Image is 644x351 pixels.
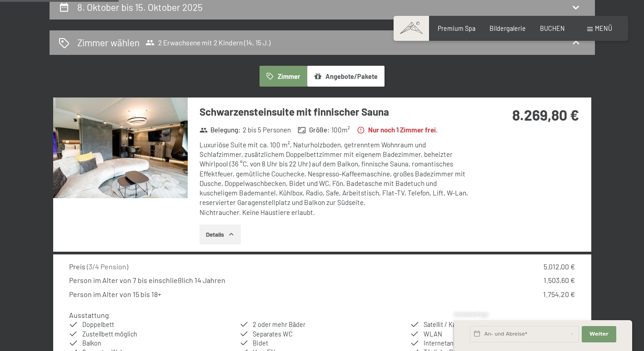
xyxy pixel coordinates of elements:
[253,330,293,338] span: Separates WC
[512,106,579,123] strong: 8.269,80 €
[357,125,438,135] strong: Nur noch 1 Zimmer frei.
[438,24,475,32] a: Premium Spa
[595,24,612,32] span: Menü
[589,331,609,338] span: Weiter
[200,140,470,217] div: Luxuriöse Suite mit ca. 100 m², Naturholzboden, getrenntem Wohnraum und Schlafzimmer, zusätzliche...
[82,321,114,328] span: Doppelbett
[200,125,241,135] strong: Belegung :
[243,125,291,135] span: 2 bis 5 Personen
[544,262,575,272] div: 5.012,00 €
[82,339,101,347] span: Balkon
[69,262,128,272] div: Preis
[454,311,488,317] span: Schnellanfrage
[424,339,475,347] span: Internetanschluss
[253,339,268,347] span: Bidet
[200,105,470,119] h3: Schwarzensteinsuite mit finnischer Sauna
[307,66,384,87] button: Angebote/Pakete
[82,330,137,338] span: Zustellbett möglich
[489,24,526,32] a: Bildergalerie
[540,24,565,32] a: BUCHEN
[77,1,203,13] h2: 8. Oktober bis 15. Oktober 2025
[69,275,225,285] div: Person im Alter von 7 bis einschließlich 14 Jahren
[253,321,305,328] span: 2 oder mehr Bäder
[298,125,329,135] strong: Größe :
[53,97,188,198] img: mss_renderimg.php
[200,224,241,244] button: Details
[544,275,575,285] div: 1.503,60 €
[424,330,442,338] span: WLAN
[331,125,350,135] span: 100 m²
[260,66,307,87] button: Zimmer
[145,38,270,47] span: 2 Erwachsene mit 2 Kindern (14, 15 J.)
[424,321,464,328] span: Satellit / Kabel
[69,311,109,319] h4: Ausstattung
[87,262,128,271] span: ( 3/4 Pension )
[77,36,140,49] h2: Zimmer wählen
[543,289,575,299] div: 1.754,20 €
[582,326,616,342] button: Weiter
[69,289,161,299] div: Person im Alter von 15 bis 18+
